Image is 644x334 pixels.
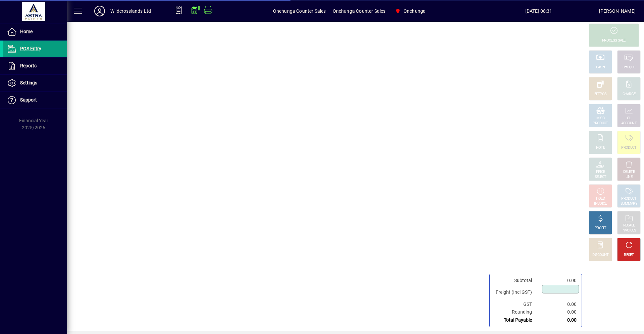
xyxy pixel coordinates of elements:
span: Reports [20,63,37,68]
div: LINE [626,175,632,180]
span: Onehunga [404,6,426,16]
td: GST [492,300,539,308]
span: Support [20,97,37,103]
button: Profile [89,5,110,17]
a: Home [3,23,67,40]
a: Settings [3,75,67,91]
span: POS Entry [20,46,41,51]
span: Onehunga Counter Sales [333,6,386,16]
div: PRICE [596,170,605,175]
div: PROFIT [595,226,606,231]
td: 0.00 [539,308,579,316]
td: Subtotal [492,277,539,284]
div: EFTPOS [594,92,607,97]
span: Settings [20,80,37,85]
div: ACCOUNT [621,121,637,126]
div: GL [627,116,631,121]
div: PRODUCT [621,196,636,201]
div: PROCESS SALE [602,38,626,43]
div: NOTE [596,145,605,150]
div: DELETE [623,170,635,175]
a: Reports [3,58,67,74]
div: CASH [596,65,605,70]
div: INVOICE [594,201,606,206]
td: Rounding [492,308,539,316]
div: PRODUCT [593,121,608,126]
div: CHARGE [623,92,636,97]
div: SUMMARY [621,201,637,206]
div: CHEQUE [623,65,635,70]
td: 0.00 [539,316,579,324]
span: Onehunga [392,5,428,17]
a: Support [3,92,67,109]
span: Onehunga Counter Sales [273,6,326,16]
div: SELECT [595,175,606,180]
div: RECALL [623,223,635,228]
div: RESET [624,253,634,258]
div: Wildcrosslands Ltd [110,6,151,16]
div: INVOICES [622,228,636,233]
div: PRODUCT [621,145,636,150]
td: Freight (Incl GST) [492,284,539,300]
span: Home [20,29,33,34]
div: MISC [596,116,604,121]
td: 0.00 [539,300,579,308]
div: [PERSON_NAME] [599,6,636,16]
td: 0.00 [539,277,579,284]
td: Total Payable [492,316,539,324]
div: HOLD [596,196,605,201]
span: [DATE] 08:31 [478,6,599,16]
div: DISCOUNT [592,253,608,258]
